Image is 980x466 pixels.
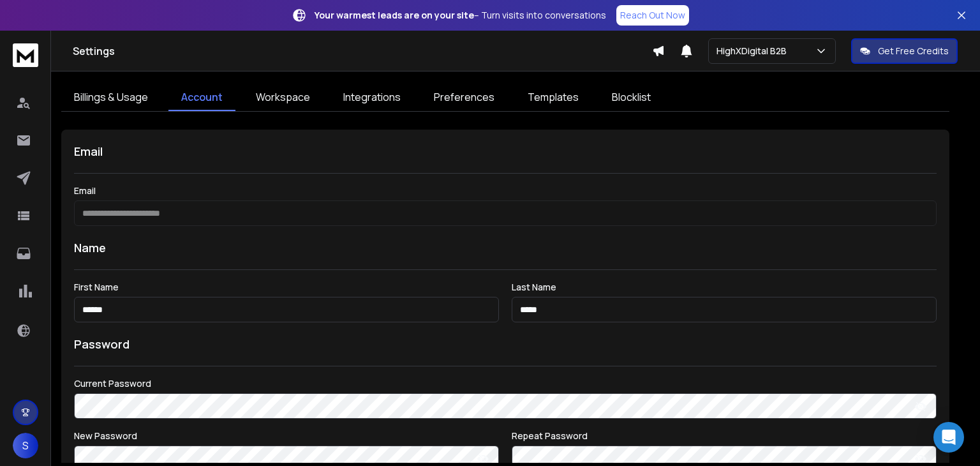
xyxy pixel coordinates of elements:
a: Preferences [421,84,507,111]
label: Last Name [512,283,937,292]
button: S [13,433,38,458]
label: Current Password [74,379,937,388]
strong: Your warmest leads are on your site [315,9,474,21]
a: Blocklist [599,84,664,111]
img: logo [13,43,38,67]
label: Email [74,186,937,195]
a: Templates [515,84,591,111]
p: Get Free Credits [878,45,949,57]
label: New Password [74,432,499,440]
a: Reach Out Now [616,5,689,26]
a: Account [168,84,235,111]
p: Reach Out Now [620,9,685,22]
a: Integrations [330,84,413,111]
label: First Name [74,283,499,292]
a: Workspace [243,84,323,111]
p: HighXDigital B2B [716,45,792,57]
a: Billings & Usage [61,84,161,111]
label: Repeat Password [512,432,937,440]
h1: Email [74,142,937,160]
div: Open Intercom Messenger [933,422,964,453]
button: Get Free Credits [851,38,958,64]
p: – Turn visits into conversations [315,9,606,22]
h1: Name [74,239,937,257]
h1: Password [74,335,130,353]
h1: Settings [73,43,652,59]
